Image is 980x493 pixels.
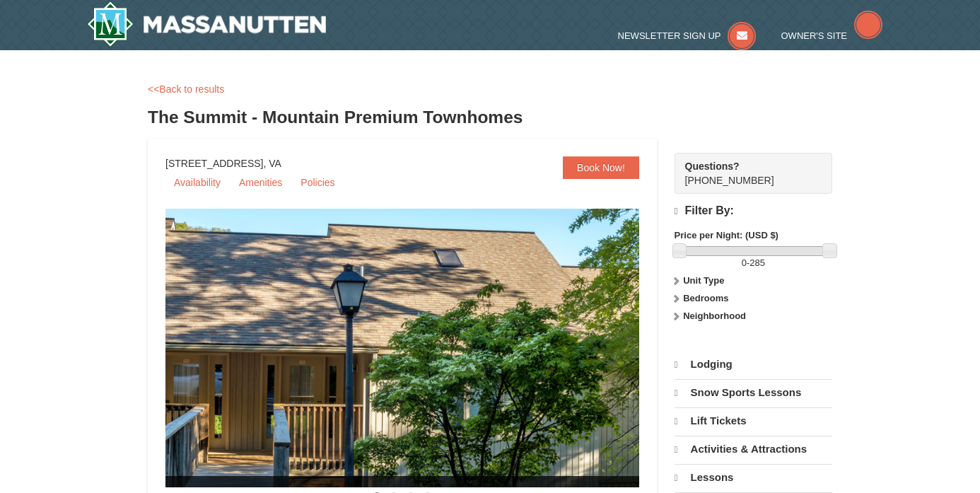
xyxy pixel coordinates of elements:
[165,172,229,193] a: Availability
[781,30,883,41] a: Owner's Site
[781,30,848,41] span: Owner's Site
[87,1,326,47] a: Massanutten Resort
[683,293,728,303] strong: Bedrooms
[675,230,778,240] strong: Price per Night: (USD $)
[749,257,765,268] span: 285
[675,436,832,463] a: Activities & Attractions
[148,103,832,132] h3: The Summit - Mountain Premium Townhomes
[675,256,832,270] label: -
[618,30,721,41] span: Newsletter Sign Up
[742,257,747,268] span: 0
[675,204,832,218] h4: Filter By:
[675,352,832,378] a: Lodging
[685,159,807,186] span: [PHONE_NUMBER]
[148,83,224,95] a: <<Back to results
[563,156,639,179] a: Book Now!
[231,172,291,193] a: Amenities
[675,407,832,434] a: Lift Tickets
[618,30,757,41] a: Newsletter Sign Up
[683,311,746,321] strong: Neighborhood
[683,275,724,286] strong: Unit Type
[675,379,832,406] a: Snow Sports Lessons
[87,1,326,47] img: Massanutten Resort Logo
[685,161,740,172] strong: Questions?
[165,209,675,487] img: 19219034-1-0eee7e00.jpg
[292,172,343,193] a: Policies
[675,464,832,491] a: Lessons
